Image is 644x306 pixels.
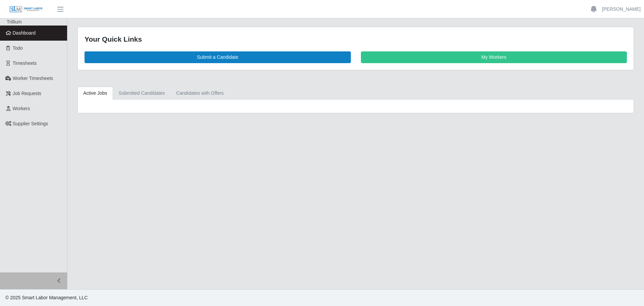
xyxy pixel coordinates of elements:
a: Candidates with Offers [170,87,229,100]
span: Worker Timesheets [13,76,53,81]
span: Timesheets [13,60,37,66]
span: Job Requests [13,91,42,96]
a: Active Jobs [77,87,113,100]
a: Submit a Candidate [85,51,351,63]
div: Your Quick Links [85,34,627,45]
span: Trillium [7,19,22,25]
span: Supplier Settings [13,121,48,126]
span: Workers [13,106,30,111]
a: [PERSON_NAME] [602,6,641,13]
a: My Workers [361,51,627,63]
img: SLM Logo [9,6,43,13]
span: © 2025 Smart Labor Management, LLC [5,295,88,300]
span: Dashboard [13,30,36,36]
a: Submitted Candidates [113,87,171,100]
span: Todo [13,45,23,51]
